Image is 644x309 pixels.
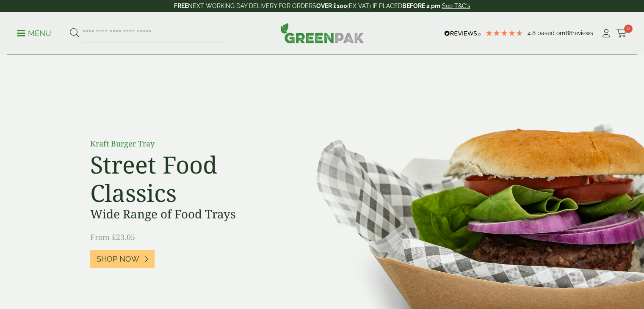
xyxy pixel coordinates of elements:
[97,254,139,264] span: Shop Now
[528,30,537,36] span: 4.8
[90,207,281,221] h3: Wide Range of Food Trays
[90,138,281,149] p: Kraft Burger Tray
[90,150,281,207] h2: Street Food Classics
[616,27,627,40] a: 0
[624,25,633,33] span: 0
[601,29,611,38] i: My Account
[316,3,347,9] strong: OVER £100
[17,28,51,37] a: Menu
[280,23,364,43] img: GreenPak Supplies
[485,29,523,37] div: 4.79 Stars
[616,29,627,38] i: Cart
[17,28,51,39] p: Menu
[563,30,572,36] span: 188
[90,250,155,268] a: Shop Now
[174,3,188,9] strong: FREE
[537,30,563,36] span: Based on
[572,30,593,36] span: reviews
[442,3,470,9] a: See T&C's
[444,30,481,36] img: REVIEWS.io
[402,3,440,9] strong: BEFORE 2 pm
[90,232,135,242] span: From £23.05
